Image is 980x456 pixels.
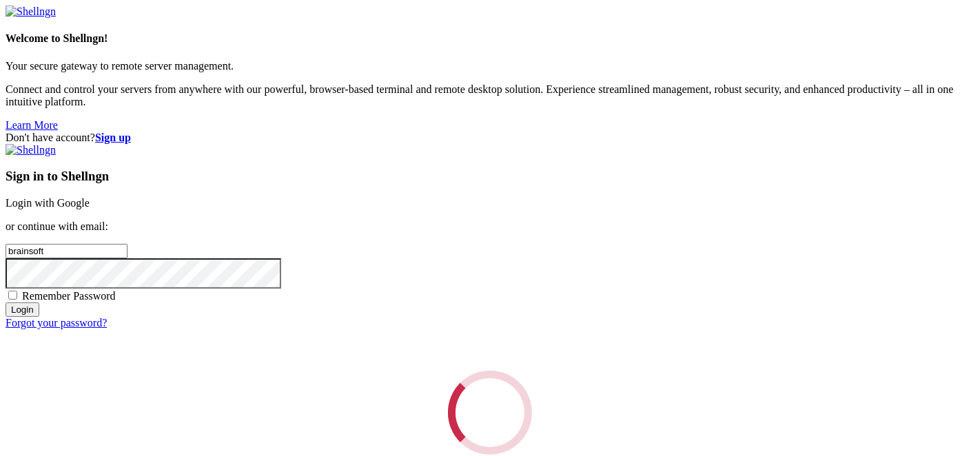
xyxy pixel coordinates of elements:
[6,83,974,108] p: Connect and control your servers from anywhere with our powerful, browser-based terminal and remo...
[6,32,974,45] h4: Welcome to Shellngn!
[6,60,974,72] p: Your secure gateway to remote server management.
[6,244,127,258] input: Email address
[6,119,58,131] a: Learn More
[6,144,56,156] img: Shellngn
[22,290,116,302] span: Remember Password
[6,169,974,184] h3: Sign in to Shellngn
[95,132,131,143] a: Sign up
[6,197,90,209] a: Login with Google
[6,302,39,317] input: Login
[6,220,974,233] p: or continue with email:
[6,6,56,18] img: Shellngn
[8,291,17,300] input: Remember Password
[6,317,107,329] a: Forgot your password?
[448,371,532,455] div: Loading...
[6,132,974,144] div: Don't have account?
